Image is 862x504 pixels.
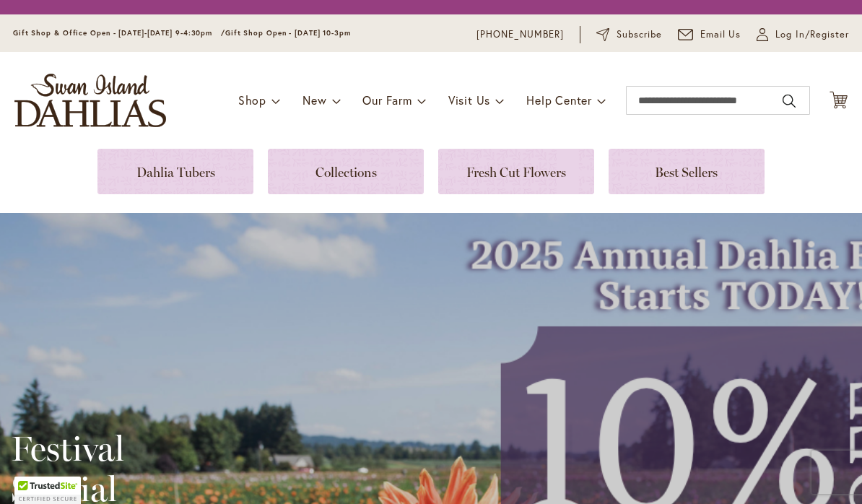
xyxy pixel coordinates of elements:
span: Shop [238,92,266,108]
span: Gift Shop Open - [DATE] 10-3pm [225,28,351,38]
a: Log In/Register [757,27,849,42]
span: Our Farm [362,92,412,108]
a: [PHONE_NUMBER] [476,27,564,42]
span: Visit Us [448,92,490,108]
span: Email Us [700,27,741,42]
a: Email Us [678,27,741,42]
span: Log In/Register [775,27,849,42]
span: New [302,92,326,108]
span: Help Center [526,92,592,108]
a: Subscribe [596,27,662,42]
button: Search [783,90,796,113]
span: Subscribe [617,27,662,42]
a: store logo [14,74,166,127]
span: Gift Shop & Office Open - [DATE]-[DATE] 9-4:30pm / [13,28,225,38]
